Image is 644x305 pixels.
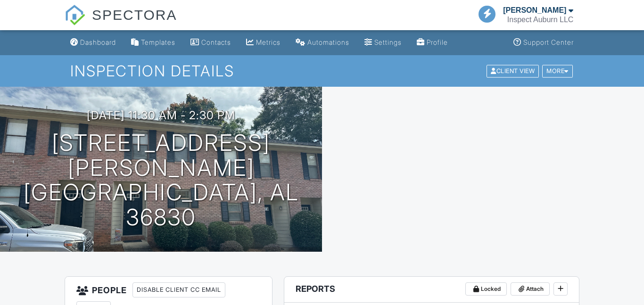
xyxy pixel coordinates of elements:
[510,34,578,51] a: Support Center
[361,34,405,51] a: Settings
[141,38,175,46] div: Templates
[132,282,225,297] div: Disable Client CC Email
[242,34,284,51] a: Metrics
[66,34,120,51] a: Dashboard
[65,14,177,32] a: SPECTORA
[92,5,177,25] span: SPECTORA
[201,38,231,46] div: Contacts
[427,38,448,46] div: Profile
[87,109,235,122] h3: [DATE] 11:30 am - 2:30 pm
[256,38,281,46] div: Metrics
[487,65,539,77] div: Client View
[486,67,541,74] a: Client View
[523,38,574,46] div: Support Center
[413,34,452,51] a: Company Profile
[503,6,566,15] div: [PERSON_NAME]
[187,34,235,51] a: Contacts
[542,65,573,77] div: More
[307,38,349,46] div: Automations
[80,38,116,46] div: Dashboard
[507,15,574,25] div: Inspect Auburn LLC
[70,63,573,79] h1: Inspection Details
[15,131,307,230] h1: [STREET_ADDRESS][PERSON_NAME] [GEOGRAPHIC_DATA], AL 36830
[65,5,85,25] img: The Best Home Inspection Software - Spectora
[292,34,353,51] a: Automations (Basic)
[374,38,402,46] div: Settings
[127,34,179,51] a: Templates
